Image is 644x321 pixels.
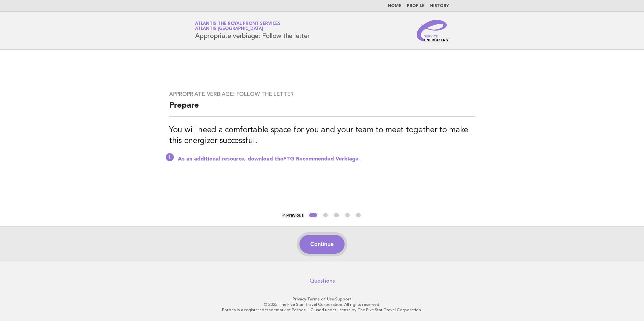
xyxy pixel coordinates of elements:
h2: Prepare [169,100,475,117]
a: FTG Recommended Verbiage. [283,156,360,162]
img: Service Energizers [417,20,449,41]
a: Profile [407,4,425,8]
a: History [430,4,449,8]
button: < Previous [282,213,303,218]
p: © 2025 The Five Star Travel Corporation. All rights reserved. [116,302,528,307]
a: Home [388,4,401,8]
a: Privacy [293,297,306,301]
button: Continue [299,235,344,254]
p: · · [116,296,528,302]
p: As an additional resource, download the [178,156,475,163]
span: Atlantis [GEOGRAPHIC_DATA] [195,27,263,31]
a: Terms of Use [307,297,334,301]
a: Support [335,297,352,301]
h3: You will need a comfortable space for you and your team to meet together to make this energizer s... [169,125,475,146]
a: Questions [310,278,335,284]
a: Atlantis The Royal Front ServicesAtlantis [GEOGRAPHIC_DATA] [195,22,281,31]
h3: Appropriate verbiage: Follow the letter [169,91,475,98]
h1: Appropriate verbiage: Follow the letter [195,22,310,39]
p: Forbes is a registered trademark of Forbes LLC used under license by The Five Star Travel Corpora... [116,307,528,313]
button: 1 [308,212,318,219]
